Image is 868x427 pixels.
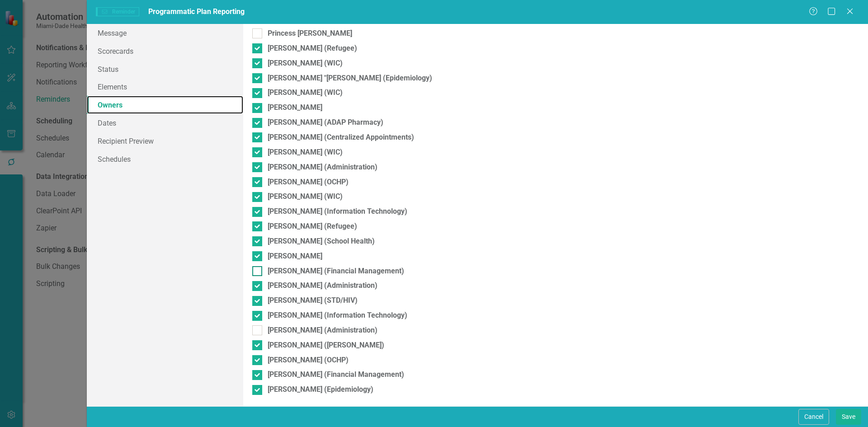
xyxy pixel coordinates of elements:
div: [PERSON_NAME] (WIC) [268,147,343,158]
div: [PERSON_NAME] (Refugee) [268,221,357,232]
div: [PERSON_NAME] (Administration) [268,325,377,336]
div: Princess [PERSON_NAME] [268,28,352,39]
div: [PERSON_NAME] (School Health) [268,236,375,247]
a: Recipient Preview [87,132,243,150]
div: [PERSON_NAME] (Financial Management) [268,370,404,380]
div: [PERSON_NAME] (Refugee) [268,43,357,54]
div: [PERSON_NAME] (WIC) [268,88,343,98]
div: [PERSON_NAME] (OCHP) [268,355,349,366]
a: Status [87,60,243,78]
div: [PERSON_NAME] ([PERSON_NAME]) [268,340,384,351]
span: Reminder [96,7,139,16]
span: Programmatic Plan Reporting [148,7,245,16]
a: Elements [87,78,243,96]
div: [PERSON_NAME] (Financial Management) [268,266,404,277]
div: [PERSON_NAME] (Information Technology) [268,310,407,321]
div: [PERSON_NAME] (Centralized Appointments) [268,132,414,143]
a: Message [87,24,243,42]
button: Save [836,409,861,425]
div: [PERSON_NAME] (ADAP Pharmacy) [268,117,383,128]
div: [PERSON_NAME] (Information Technology) [268,206,407,217]
div: [PERSON_NAME] (Administration) [268,281,377,291]
a: Owners [87,96,243,114]
div: [PERSON_NAME] "[PERSON_NAME] (Epidemiology) [268,73,432,84]
div: [PERSON_NAME] (WIC) [268,58,343,69]
a: Scorecards [87,42,243,60]
div: [PERSON_NAME] (OCHP) [268,177,349,188]
div: [PERSON_NAME] (STD/HIV) [268,296,358,306]
div: [PERSON_NAME] [268,251,322,262]
div: [PERSON_NAME] (Epidemiology) [268,385,373,395]
a: Schedules [87,150,243,168]
div: [PERSON_NAME] (Administration) [268,162,377,173]
a: Dates [87,114,243,132]
button: Cancel [798,409,829,425]
div: [PERSON_NAME] (WIC) [268,192,343,202]
div: [PERSON_NAME] [268,103,322,113]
